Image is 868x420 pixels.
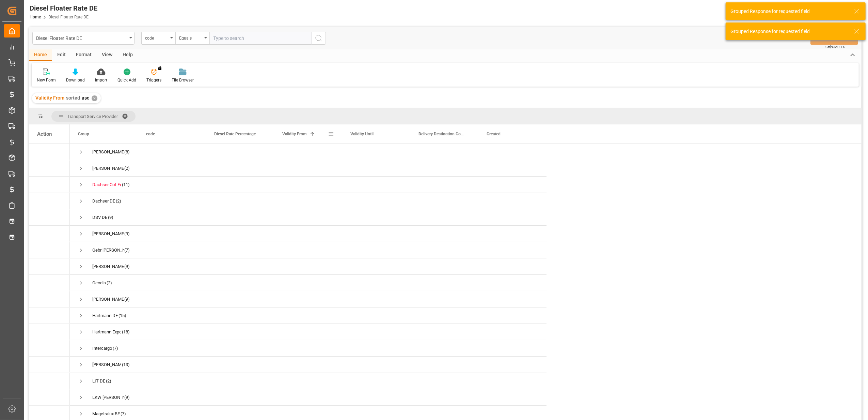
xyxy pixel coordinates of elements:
span: sorted [66,95,80,101]
div: Gebr [PERSON_NAME] CZ [92,242,124,258]
a: Home [30,15,41,19]
div: Quick Add [117,77,136,83]
div: [PERSON_NAME] DE [92,259,124,274]
span: Created [487,132,501,136]
div: Diesel Floater Rate DE [30,3,97,13]
div: Press SPACE to select this row. [29,242,70,258]
span: (2) [107,275,112,291]
div: DSV DE [92,210,107,225]
div: [PERSON_NAME] [PERSON_NAME] DE [92,357,121,373]
div: Press SPACE to select this row. [70,144,547,160]
div: Grouped Response for requested field [730,28,848,35]
div: Press SPACE to select this row. [70,357,547,373]
div: LIT DE [92,373,105,389]
div: Press SPACE to select this row. [29,226,70,242]
div: Press SPACE to select this row. [70,193,547,209]
div: Press SPACE to select this row. [29,307,70,324]
div: Press SPACE to select this row. [70,160,547,177]
div: Geodis [92,275,106,291]
div: Dachser DE [92,193,115,209]
span: (2) [116,193,121,209]
div: Press SPACE to select this row. [29,193,70,209]
div: Press SPACE to select this row. [70,291,547,307]
div: code [145,33,168,41]
div: Edit [52,49,71,61]
div: Press SPACE to select this row. [29,258,70,275]
div: Press SPACE to select this row. [29,373,70,389]
span: Validity From [35,95,64,101]
div: Grouped Response for requested field [730,8,848,15]
span: Ctrl/CMD + S [825,44,845,49]
div: Press SPACE to select this row. [70,275,547,291]
span: (9) [124,226,130,242]
div: Press SPACE to select this row. [29,324,70,340]
div: Press SPACE to select this row. [70,226,547,242]
button: open menu [175,32,209,45]
span: (9) [108,210,113,225]
div: Hartmann DE [92,308,118,324]
div: Press SPACE to select this row. [70,242,547,258]
span: (13) [122,357,130,373]
div: Press SPACE to select this row. [29,160,70,177]
div: LKW [PERSON_NAME] [92,390,124,405]
span: Group [78,132,89,136]
div: Import [95,77,107,83]
span: code [146,132,155,136]
button: open menu [32,32,135,45]
span: asc [82,95,89,101]
div: Press SPACE to select this row. [29,144,70,160]
div: [PERSON_NAME] BE [92,144,124,160]
span: (11) [122,177,130,193]
div: Home [29,49,52,61]
span: Delivery Destination Country [419,132,464,136]
span: Validity From [282,132,306,136]
div: Press SPACE to select this row. [29,291,70,307]
input: Type to search [209,32,312,45]
div: New Form [37,77,56,83]
button: search button [312,32,326,45]
div: Press SPACE to select this row. [29,340,70,357]
span: (15) [119,308,126,324]
span: Diesel Rate Percentage [214,132,256,136]
div: Press SPACE to select this row. [70,209,547,226]
span: Validity Until [350,132,374,136]
div: Download [66,77,85,83]
div: Intercargo [92,341,112,356]
div: View [97,49,117,61]
div: [PERSON_NAME] [92,291,124,307]
div: Press SPACE to select this row. [29,389,70,406]
div: Press SPACE to select this row. [70,324,547,340]
div: Press SPACE to select this row. [29,209,70,226]
div: ✕ [92,95,97,101]
div: File Browser [172,77,194,83]
span: Dachser Cof Foodservice [92,182,141,187]
div: Press SPACE to select this row. [29,357,70,373]
span: (8) [124,144,130,160]
span: Transport Service Provider [67,114,118,119]
button: open menu [141,32,175,45]
div: Hartmann Export [92,324,121,340]
span: (9) [124,390,130,405]
div: Press SPACE to select this row. [70,177,547,193]
span: (18) [122,324,130,340]
div: Press SPACE to select this row. [70,340,547,357]
span: (2) [106,373,111,389]
div: Diesel Floater Rate DE [36,33,127,42]
div: Equals [179,33,202,41]
div: Help [117,49,138,61]
div: Press SPACE to select this row. [29,177,70,193]
div: [PERSON_NAME] Interco [92,161,124,176]
span: (7) [124,242,130,258]
div: Press SPACE to select this row. [70,258,547,275]
span: (7) [113,341,118,356]
span: (9) [124,291,130,307]
div: [PERSON_NAME] [92,226,124,242]
div: Format [71,49,97,61]
span: (2) [124,161,130,176]
span: (9) [124,259,130,274]
div: Press SPACE to select this row. [70,373,547,389]
div: Press SPACE to select this row. [70,307,547,324]
div: Press SPACE to select this row. [70,389,547,406]
div: Action [37,131,52,137]
div: Press SPACE to select this row. [29,275,70,291]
